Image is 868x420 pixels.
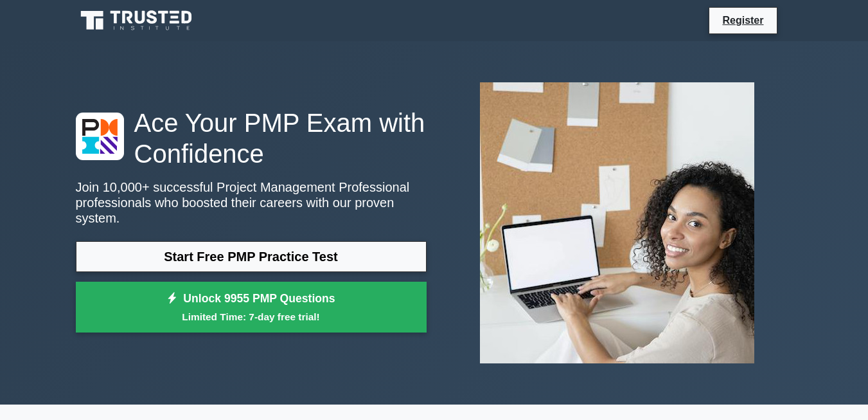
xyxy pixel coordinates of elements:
[76,179,427,226] p: Join 10,000+ successful Project Management Professional professionals who boosted their careers w...
[92,309,411,324] small: Limited Time: 7-day free trial!
[76,282,427,333] a: Unlock 9955 PMP QuestionsLimited Time: 7-day free trial!
[714,12,771,28] a: Register
[76,241,427,272] a: Start Free PMP Practice Test
[76,107,427,169] h1: Ace Your PMP Exam with Confidence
